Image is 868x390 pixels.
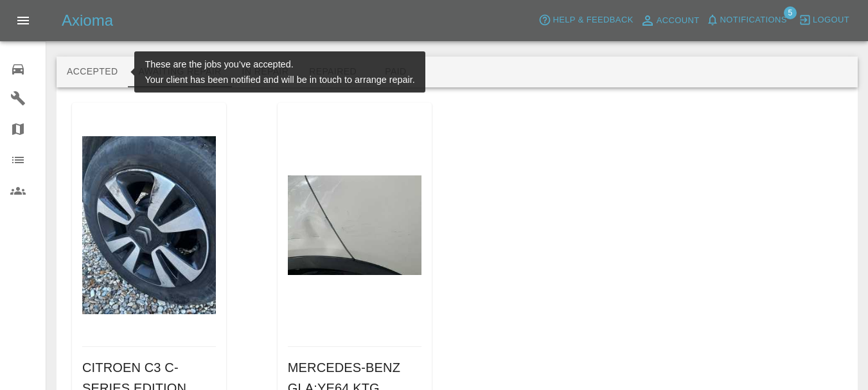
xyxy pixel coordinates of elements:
button: Accepted [57,57,128,87]
a: Account [637,10,703,31]
button: Notifications [703,10,790,30]
span: Notifications [720,13,787,28]
button: Logout [795,10,853,30]
span: Logout [813,13,849,28]
button: Open drawer [8,5,39,36]
button: Help & Feedback [535,10,636,30]
button: Awaiting Repair [128,57,231,87]
span: 5 [784,6,797,19]
button: Paid [367,57,425,87]
h5: Axioma [62,10,113,31]
span: Account [657,13,700,28]
button: In Repair [232,57,299,87]
button: Repaired [299,57,367,87]
span: Help & Feedback [553,13,633,28]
